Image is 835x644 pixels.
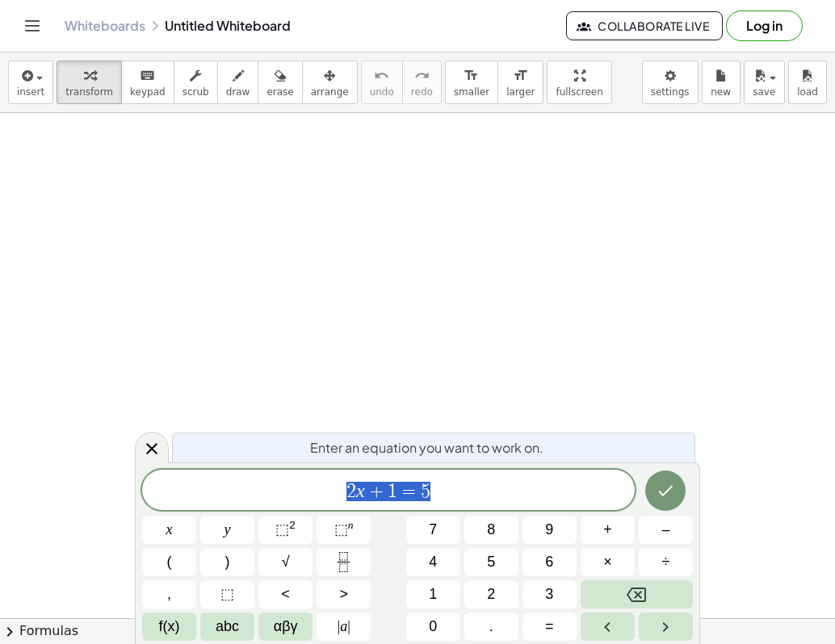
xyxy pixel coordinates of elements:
[347,618,350,634] span: |
[429,551,437,573] span: 4
[258,580,313,608] button: Less than
[200,516,254,544] button: y
[346,482,356,501] span: 2
[121,61,174,104] button: keyboardkeypad
[225,551,230,573] span: )
[487,551,495,573] span: 5
[142,548,196,576] button: (
[183,86,209,98] span: scrub
[581,613,635,641] button: Left arrow
[603,551,612,573] span: ×
[224,519,231,541] span: y
[258,548,313,576] button: Square root
[159,616,180,638] span: f(x)
[661,519,669,541] span: –
[338,616,350,638] span: a
[651,86,690,98] span: settings
[429,616,437,638] span: 0
[226,86,250,98] span: draw
[581,580,693,608] button: Backspace
[370,86,394,98] span: undo
[522,613,577,641] button: Equals
[581,516,635,544] button: Plus
[317,516,371,544] button: Superscript
[711,86,731,98] span: new
[402,61,442,104] button: redoredo
[200,548,254,576] button: )
[547,61,611,104] button: fullscreen
[167,583,171,605] span: ,
[317,548,371,576] button: Fraction
[397,482,421,501] span: =
[282,551,290,573] span: √
[406,613,460,641] button: 0
[19,13,45,39] button: Toggle navigation
[142,580,196,608] button: ,
[140,66,155,86] i: keyboard
[545,583,553,605] span: 3
[513,66,528,86] i: format_size
[281,583,290,605] span: <
[421,482,430,501] span: 5
[8,61,53,104] button: insert
[338,618,341,634] span: |
[406,548,460,576] button: 4
[489,616,493,638] span: .
[445,61,498,104] button: format_sizesmaller
[130,86,166,98] span: keypad
[639,613,693,641] button: Right arrow
[167,551,172,573] span: (
[289,519,296,531] sup: 2
[645,470,686,511] button: Done
[464,66,479,86] i: format_size
[726,10,803,41] button: Log in
[702,61,741,104] button: new
[406,516,460,544] button: 7
[522,516,577,544] button: 9
[545,616,554,638] span: =
[266,86,293,98] span: erase
[744,61,785,104] button: save
[258,516,313,544] button: Squared
[311,86,349,98] span: arrange
[522,548,577,576] button: 6
[216,616,239,638] span: abc
[310,438,543,458] span: Enter an equation you want to work on.
[348,519,354,531] sup: n
[603,519,612,541] span: +
[317,580,371,608] button: Greater than
[411,86,433,98] span: redo
[334,521,348,537] span: ⬚
[317,613,371,641] button: Absolute value
[545,551,553,573] span: 6
[302,61,358,104] button: arrange
[220,583,234,605] span: ⬚
[339,583,348,605] span: >
[57,61,122,104] button: transform
[556,86,602,98] span: fullscreen
[414,66,430,86] i: redo
[464,548,518,576] button: 5
[506,86,535,98] span: larger
[374,66,389,86] i: undo
[566,11,723,40] button: Collaborate Live
[217,61,259,104] button: draw
[388,482,397,501] span: 1
[365,482,388,501] span: +
[361,61,403,104] button: undoundo
[166,519,173,541] span: x
[788,61,827,104] button: load
[142,516,196,544] button: x
[545,519,553,541] span: 9
[497,61,543,104] button: format_sizelarger
[464,580,518,608] button: 2
[642,61,699,104] button: settings
[356,480,365,501] var: x
[464,613,518,641] button: .
[487,519,495,541] span: 8
[258,61,302,104] button: erase
[487,583,495,605] span: 2
[17,86,44,98] span: insert
[580,19,709,33] span: Collaborate Live
[429,583,437,605] span: 1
